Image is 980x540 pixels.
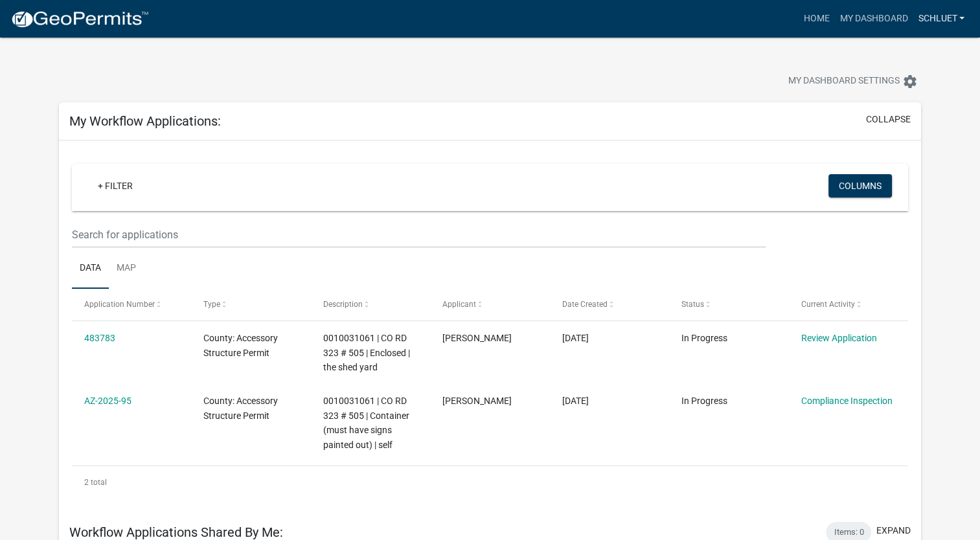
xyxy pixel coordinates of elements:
span: Type [203,300,220,309]
span: Application Number [84,300,155,309]
h5: Workflow Applications Shared By Me: [69,524,283,540]
i: settings [902,74,918,89]
span: Current Activity [801,300,854,309]
span: Description [323,300,363,309]
button: expand [876,524,911,537]
span: 0010031061 | CO RD 323 # 505 | Container (must have signs painted out) | self [323,396,409,450]
span: In Progress [681,333,727,343]
datatable-header-cell: Applicant [430,289,549,320]
div: 2 total [72,466,909,499]
span: In Progress [681,396,727,406]
datatable-header-cell: Description [311,289,430,320]
datatable-header-cell: Type [191,289,310,320]
button: collapse [866,113,911,126]
div: collapse [59,141,922,512]
span: Applicant [442,300,476,309]
a: + Filter [87,174,143,197]
a: Compliance Inspection [801,396,892,406]
button: Columns [828,174,892,197]
a: Data [72,248,109,289]
a: Home [798,6,834,31]
a: Map [109,248,144,289]
datatable-header-cell: Date Created [549,289,668,320]
span: 09/24/2025 [562,396,589,406]
a: 483783 [84,333,115,343]
datatable-header-cell: Current Activity [788,289,907,320]
span: Date Created [562,300,608,309]
a: My Dashboard [834,6,913,31]
span: County: Accessory Structure Permit [203,333,278,358]
span: Mark T Schlueter [442,333,512,343]
span: County: Accessory Structure Permit [203,396,278,421]
input: Search for applications [72,221,766,248]
span: Status [681,300,704,309]
datatable-header-cell: Status [669,289,788,320]
span: 09/25/2025 [562,333,589,343]
a: AZ-2025-95 [84,396,131,406]
a: Review Application [801,333,876,343]
h5: My Workflow Applications: [69,113,221,129]
a: Schluet [913,6,970,31]
button: My Dashboard Settingssettings [778,69,928,94]
span: Mark T Schlueter [442,396,512,406]
datatable-header-cell: Application Number [72,289,191,320]
span: 0010031061 | CO RD 323 # 505 | Enclosed | the shed yard [323,333,410,373]
span: My Dashboard Settings [788,74,900,89]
